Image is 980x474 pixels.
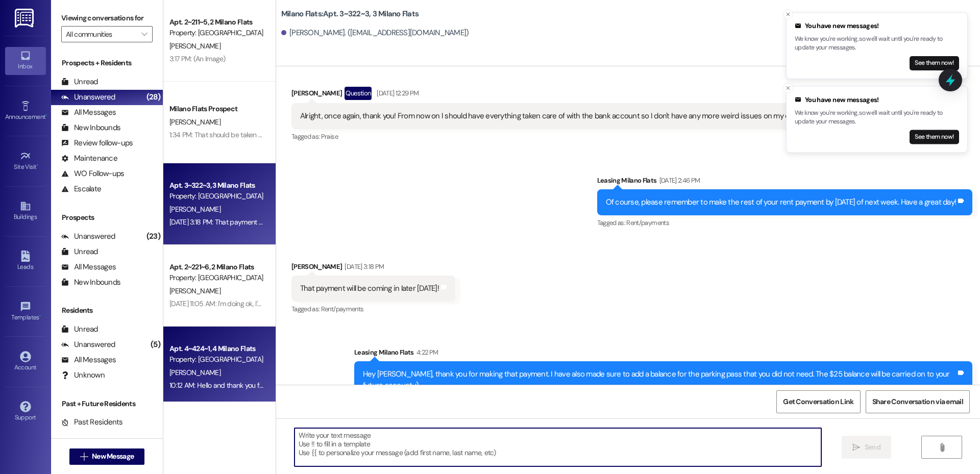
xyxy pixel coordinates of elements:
div: Alright, once again, thank you! From now on I should have everything taken care of with the bank ... [300,111,798,121]
div: Escalate [61,184,101,194]
div: WO Follow-ups [61,168,124,179]
p: We know you're working, so we'll wait until you're ready to update your messages. [795,35,959,53]
div: Leasing Milano Flats [597,175,973,189]
div: [DATE] 12:29 PM [374,88,419,98]
button: Close toast [783,9,793,19]
span: [PERSON_NAME] [169,286,220,295]
div: Of course, please remember to make the rest of your rent payment by [DATE] of next week. Have a g... [606,197,957,208]
span: New Message [92,451,134,462]
div: Property: [GEOGRAPHIC_DATA] Flats [169,191,264,202]
span: Rent/payments [321,305,364,313]
div: Past Residents [61,417,123,428]
div: Apt. 3~322~3, 3 Milano Flats [169,180,264,191]
div: [DATE] 11:05 AM: I'm doing ok, I've just been having a really tough time with anxiety [169,299,408,308]
div: Property: [GEOGRAPHIC_DATA] Flats [169,272,264,283]
button: Send [842,436,891,459]
div: Prospects [51,212,163,223]
a: Account [5,348,46,376]
div: (5) [148,337,163,353]
span: Get Conversation Link [783,396,853,407]
div: (23) [144,229,163,244]
div: New Inbounds [61,122,120,133]
div: Milano Flats Prospect [169,104,264,114]
div: Property: [GEOGRAPHIC_DATA] Flats [169,28,264,38]
div: Hey [PERSON_NAME], thank you for making that payment. I have also made sure to add a balance for ... [363,369,956,391]
div: Apt. 2~221~6, 2 Milano Flats [169,262,264,272]
span: Send [865,442,880,453]
a: Support [5,398,46,426]
div: Question [345,87,372,99]
div: [PERSON_NAME]. ([EMAIL_ADDRESS][DOMAIN_NAME]) [281,28,469,38]
i:  [938,443,946,452]
div: 10:12 AM: Hello and thank you for contacting Milano Flats. You have reached us after hours. Our t... [169,381,811,390]
div: Prospects + Residents [51,58,163,68]
span: • [45,112,47,119]
button: Get Conversation Link [776,390,860,413]
span: Rent/payments [626,218,669,227]
span: [PERSON_NAME] [169,41,220,51]
div: Review follow-ups [61,138,133,148]
span: [PERSON_NAME] [169,368,220,377]
a: Site Visit • [5,147,46,175]
div: [PERSON_NAME] [291,87,814,103]
span: Share Conversation via email [872,396,963,407]
div: New Inbounds [61,277,120,288]
i:  [80,453,88,461]
a: Inbox [5,47,46,74]
button: New Message [69,448,145,465]
div: Property: [GEOGRAPHIC_DATA] Flats [169,354,264,365]
div: All Messages [61,262,116,272]
label: Viewing conversations for [61,10,153,26]
div: Leasing Milano Flats [354,347,972,361]
i:  [852,443,860,452]
div: [DATE] 2:46 PM [657,175,700,186]
span: [PERSON_NAME] [169,205,220,214]
div: Unread [61,246,98,257]
div: You have new messages! [795,21,959,31]
div: Unanswered [61,92,115,103]
span: Praise [321,132,338,141]
div: That payment will be coming in later [DATE]! [300,283,439,294]
div: (28) [144,89,163,105]
a: Templates • [5,298,46,326]
div: You have new messages! [795,95,959,105]
div: Unanswered [61,339,115,350]
button: Share Conversation via email [866,390,970,413]
img: ResiDesk Logo [15,9,36,28]
div: Residents [51,305,163,316]
a: Leads [5,247,46,275]
div: Past + Future Residents [51,398,163,409]
div: Maintenance [61,153,117,164]
button: Close toast [783,83,793,93]
button: See them now! [910,130,959,144]
div: Unknown [61,370,105,381]
div: All Messages [61,107,116,118]
a: Buildings [5,197,46,225]
i:  [141,30,147,38]
div: Tagged as: [291,129,814,144]
div: 4:22 PM [414,347,438,358]
div: Unanswered [61,231,115,242]
span: [PERSON_NAME] [169,117,220,127]
p: We know you're working, so we'll wait until you're ready to update your messages. [795,108,959,126]
div: [DATE] 3:18 PM [342,261,384,272]
div: [PERSON_NAME] [291,261,455,276]
div: [DATE] 3:18 PM: That payment will be coming in later [DATE]! [169,217,344,227]
div: All Messages [61,355,116,365]
div: Unread [61,324,98,335]
b: Milano Flats: Apt. 3~322~3, 3 Milano Flats [281,9,419,19]
input: All communities [66,26,136,42]
span: • [39,312,41,319]
div: Apt. 4~424~1, 4 Milano Flats [169,343,264,354]
button: See them now! [910,56,959,70]
span: • [37,162,38,169]
div: 3:17 PM: (An Image) [169,54,226,63]
div: Tagged as: [291,302,455,316]
div: Unread [61,77,98,87]
div: 1:34 PM: That should be taken care of on my end! [169,130,314,139]
div: Tagged as: [597,215,973,230]
div: Apt. 2~211~5, 2 Milano Flats [169,17,264,28]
